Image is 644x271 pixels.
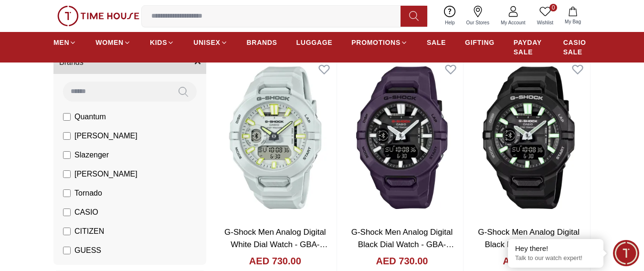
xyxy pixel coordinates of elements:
span: My Account [497,19,529,26]
span: CITIZEN [74,226,104,237]
p: Talk to our watch expert! [515,254,596,262]
img: G-Shock Men Analog Digital Black Dial Watch - GBA-950-2ADR [341,57,464,219]
input: CASIO [63,208,71,216]
a: Help [439,4,461,28]
a: PROMOTIONS [351,34,408,51]
input: [PERSON_NAME] [63,132,71,140]
a: G-Shock Men Analog Digital Black Dial Watch - GBA-950-1ADR [478,228,581,261]
input: Slazenger [63,151,71,159]
span: PAYDAY SALE [514,38,544,57]
span: Help [441,19,459,26]
span: [PERSON_NAME] [74,168,137,180]
a: G-Shock Men Analog Digital White Dial Watch - GBA-950-7ADR [224,228,328,261]
span: Slazenger [74,149,109,161]
span: BRANDS [247,38,277,47]
a: LUGGAGE [296,34,333,51]
input: [PERSON_NAME] [63,170,71,178]
span: GUESS [74,245,101,256]
input: GUESS [63,247,71,254]
div: Hey there! [515,244,596,253]
span: PROMOTIONS [351,38,401,47]
div: Chat Widget [613,240,639,266]
a: PAYDAY SALE [514,34,544,61]
span: 0 [549,4,557,11]
span: WOMEN [95,38,124,47]
h4: AED 730.00 [376,254,428,268]
img: G-Shock Men Analog Digital Black Dial Watch - GBA-950-1ADR [467,57,590,219]
a: GIFTING [465,34,495,51]
button: Brands [53,51,206,74]
button: My Bag [559,5,587,27]
span: My Bag [561,18,585,25]
input: CITIZEN [63,228,71,235]
span: GIFTING [465,38,495,47]
a: MEN [53,34,76,51]
h4: AED 730.00 [503,254,555,268]
a: CASIO SALE [563,34,591,61]
h4: AED 730.00 [249,254,301,268]
span: Wishlist [533,19,557,26]
span: Quantum [74,111,106,123]
a: UNISEX [193,34,227,51]
input: Tornado [63,189,71,197]
span: SALE [427,38,446,47]
a: 0Wishlist [531,4,559,28]
span: MEN [53,38,69,47]
span: Our Stores [463,19,493,26]
a: Our Stores [461,4,495,28]
a: KIDS [150,34,174,51]
span: Brands [59,57,84,68]
a: SALE [427,34,446,51]
input: Quantum [63,113,71,121]
img: G-Shock Men Analog Digital White Dial Watch - GBA-950-7ADR [214,57,337,219]
a: G-Shock Men Analog Digital Black Dial Watch - GBA-950-2ADR [351,228,454,261]
span: KIDS [150,38,167,47]
span: LUGGAGE [296,38,333,47]
a: WOMEN [95,34,131,51]
a: BRANDS [247,34,277,51]
span: Tornado [74,188,102,199]
span: UNISEX [193,38,220,47]
img: ... [57,6,139,26]
span: [PERSON_NAME] [74,130,137,142]
span: CASIO SALE [563,38,591,57]
span: CASIO [74,207,98,218]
